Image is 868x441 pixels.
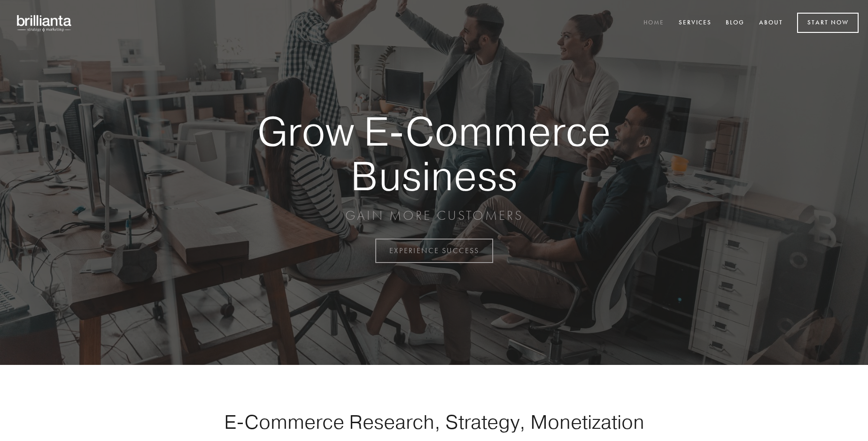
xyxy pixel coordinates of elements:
a: EXPERIENCE SUCCESS [375,239,493,263]
a: Services [673,15,718,31]
p: GAIN MORE CUSTOMERS [225,207,643,224]
h1: E-Commerce Research, Strategy, Monetization [194,410,674,433]
a: Start Now [797,13,859,33]
a: Home [637,15,670,31]
strong: Grow E-Commerce Business [225,109,643,198]
a: About [753,15,789,31]
img: brillianta - research, strategy, marketing [9,9,80,37]
a: Blog [720,15,751,31]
